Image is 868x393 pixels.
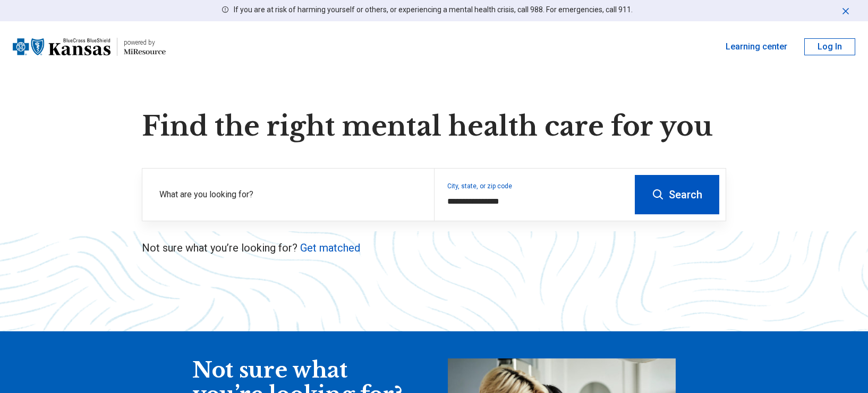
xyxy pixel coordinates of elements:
a: Blue Cross Blue Shield Kansaspowered by [13,34,166,60]
a: Get matched [300,241,360,254]
h1: Find the right mental health care for you [142,111,726,143]
p: If you are at risk of harming yourself or others, or experiencing a mental health crisis, call 98... [234,4,633,15]
div: powered by [124,38,166,47]
p: Not sure what you’re looking for? [142,240,726,255]
label: What are you looking for? [159,188,421,201]
button: Log In [804,38,855,55]
button: Search [635,175,719,214]
button: Dismiss [840,4,851,17]
img: Blue Cross Blue Shield Kansas [13,34,110,60]
a: Learning center [726,40,787,53]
